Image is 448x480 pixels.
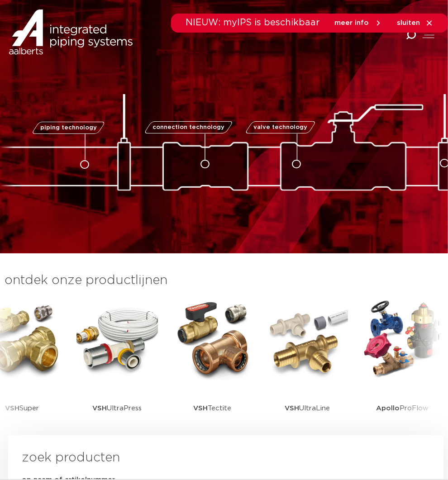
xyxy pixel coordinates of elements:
a: ApolloProFlow [362,299,443,437]
strong: VSH [93,405,107,412]
h3: zoek producten [22,449,120,467]
span: piping technology [40,125,96,131]
span: NIEUW: myIPS is beschikbaar [186,18,320,27]
p: UltraPress [93,380,142,437]
span: sluiten [397,19,420,26]
a: VSHUltraPress [76,299,158,437]
strong: Apollo [376,405,400,412]
a: sluiten [397,19,434,27]
span: meer info [334,19,369,26]
strong: VSH [285,405,299,412]
strong: VSH [5,405,20,412]
p: Tectite [193,380,231,437]
a: meer info [334,19,382,27]
a: VSHUltraLine [267,299,348,437]
span: connection technology [153,124,225,130]
p: ProFlow [376,380,429,437]
a: VSHTectite [172,299,253,437]
strong: VSH [193,405,208,412]
h3: ontdek onze productlijnen [5,271,425,290]
p: Super [5,380,39,437]
span: valve technology [253,124,307,130]
p: UltraLine [285,380,330,437]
